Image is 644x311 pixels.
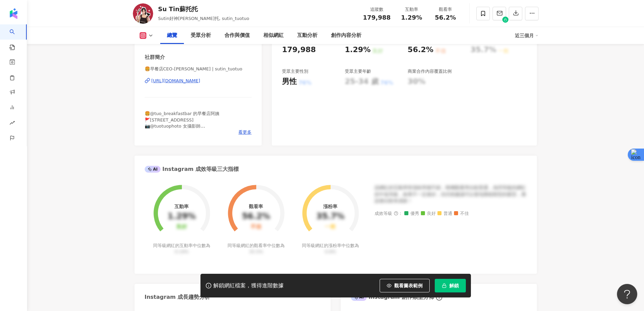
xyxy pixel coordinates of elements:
[152,243,211,255] div: 同等級網紅的互動率中位數為
[224,31,250,40] div: 合作與價值
[282,76,297,87] div: 男性
[251,224,261,230] div: 不佳
[399,6,425,13] div: 互動率
[145,165,239,173] div: Instagram 成效等級三大指標
[145,78,252,84] a: [URL][DOMAIN_NAME]
[174,204,189,209] div: 互動率
[151,78,200,84] div: [URL][DOMAIN_NAME]
[238,129,252,135] span: 看更多
[449,283,459,288] span: 解鎖
[158,5,249,13] div: Su Tin蘇托托
[421,211,436,216] span: 良好
[9,116,15,131] span: rise
[249,204,263,209] div: 觀看率
[8,8,19,19] img: logo icon
[345,45,371,55] div: 1.29%
[145,166,161,173] div: AI
[433,6,458,13] div: 觀看率
[167,31,177,40] div: 總覽
[242,212,270,221] div: 56.2%
[437,211,452,216] span: 普通
[325,224,336,230] div: 一般
[375,184,527,204] div: 該網紅的互動率和漲粉率都不錯，唯獨觀看率比較普通，為同等級的網紅的中低等級，效果不一定會好，但仍然建議可以發包開箱類型的案型，應該會比較有成效！
[168,212,196,221] div: 1.29%
[175,249,189,254] span: 0.19%
[176,224,187,230] div: 良好
[515,30,539,41] div: 近三個月
[363,6,391,13] div: 追蹤數
[454,211,469,216] span: 不佳
[145,66,252,72] span: 🍔早餐店CEO-[PERSON_NAME] | sutin_tuotuo
[316,212,344,221] div: 35.7%
[263,31,284,40] div: 相似網紅
[408,68,452,74] div: 商業合作內容覆蓋比例
[345,68,371,74] div: 受眾主要年齡
[394,283,423,288] span: 觀看圖表範例
[363,14,391,21] span: 179,988
[213,282,284,289] div: 解鎖網紅檔案，獲得進階數據
[380,279,430,292] button: 觀看圖表範例
[325,249,336,254] span: 0.8%
[408,45,433,55] div: 56.2%
[145,111,250,147] span: 🍔@tuo_breakfastbar 的早餐店阿姨 🚩[STREET_ADDRESS] 📷@tuotuophoto 女攝影師 可以叫我托姨或[PERSON_NAME]🐱 💌合作寄信➡️[EMAI...
[435,279,466,292] button: 解鎖
[323,204,337,209] div: 漲粉率
[133,3,153,24] img: KOL Avatar
[9,24,23,51] a: search
[158,16,249,21] span: Sutin好神[PERSON_NAME]托, sutin_tuotuo
[282,45,316,55] div: 179,988
[191,31,211,40] div: 受眾分析
[401,14,422,21] span: 1.29%
[297,31,317,40] div: 互動分析
[435,14,456,21] span: 56.2%
[301,243,360,255] div: 同等級網紅的漲粉率中位數為
[375,211,527,216] div: 成效等級 ：
[226,243,286,255] div: 同等級網紅的觀看率中位數為
[282,68,308,74] div: 受眾主要性別
[331,31,361,40] div: 創作內容分析
[145,54,165,61] div: 社群簡介
[404,211,419,216] span: 優秀
[249,249,263,254] span: 35.5%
